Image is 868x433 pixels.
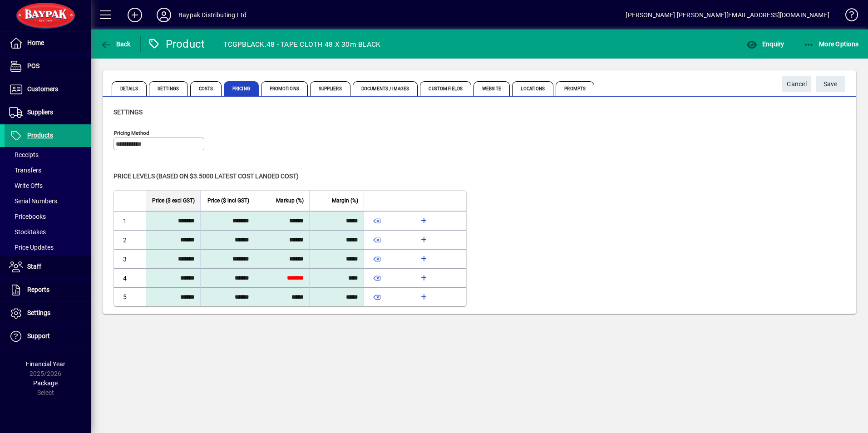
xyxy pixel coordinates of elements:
span: Margin (%) [332,196,358,206]
td: 1 [114,211,146,230]
span: Details [112,81,147,96]
span: Locations [512,81,553,96]
a: Support [5,325,91,348]
a: Home [5,32,91,54]
span: Price ($ incl GST) [207,196,249,206]
td: 2 [114,230,146,249]
span: Settings [113,108,143,116]
button: Back [98,36,133,52]
div: Baypak Distributing Ltd [178,8,247,22]
a: Receipts [5,147,91,162]
span: S [824,80,827,88]
a: Pricebooks [5,209,91,224]
a: Staff [5,256,91,278]
span: Receipts [9,151,39,158]
button: Profile [149,7,178,23]
span: Stocktakes [9,228,46,236]
span: Reports [27,286,49,293]
span: Home [27,39,44,46]
span: Package [33,379,58,387]
span: Prompts [556,81,594,96]
button: Add [120,7,149,23]
span: Price Updates [9,244,54,251]
span: Promotions [261,81,308,96]
a: Price Updates [5,240,91,255]
mat-label: Pricing method [114,130,149,136]
span: Cancel [787,77,807,92]
span: Price levels (based on $3.5000 Latest cost landed cost) [113,172,299,180]
span: Transfers [9,167,41,174]
a: Reports [5,279,91,301]
span: Customers [27,85,58,93]
span: Markup (%) [276,196,304,206]
span: Settings [149,81,188,96]
span: Suppliers [27,108,53,116]
button: Cancel [782,76,811,92]
span: Support [27,332,50,340]
span: POS [27,62,39,69]
button: Save [816,76,845,92]
a: Stocktakes [5,224,91,240]
span: Costs [190,81,222,96]
button: More Options [801,36,861,52]
span: More Options [804,40,859,48]
div: [PERSON_NAME] [PERSON_NAME][EMAIL_ADDRESS][DOMAIN_NAME] [626,8,829,22]
a: Settings [5,302,91,325]
span: Staff [27,263,41,270]
span: Products [27,132,53,139]
a: Write Offs [5,178,91,193]
span: Documents / Images [353,81,418,96]
span: Suppliers [310,81,350,96]
a: POS [5,55,91,78]
span: Settings [27,309,50,316]
a: Customers [5,78,91,101]
span: Price ($ excl GST) [152,196,195,206]
span: Pricebooks [9,213,46,220]
span: Back [100,40,131,48]
span: Website [473,81,510,96]
a: Knowledge Base [838,2,857,31]
app-page-header-button: Back [91,36,141,52]
a: Transfers [5,162,91,178]
div: Product [148,37,205,51]
td: 4 [114,268,146,287]
td: 5 [114,287,146,306]
span: Enquiry [746,40,784,48]
span: ave [824,77,838,92]
button: Enquiry [744,36,786,52]
span: Write Offs [9,182,43,189]
span: Financial Year [26,360,65,368]
span: Custom Fields [420,81,471,96]
a: Serial Numbers [5,193,91,209]
div: TCGPBLACK.48 - TAPE CLOTH 48 X 30m BLACK [223,37,380,52]
a: Suppliers [5,101,91,124]
td: 3 [114,249,146,268]
span: Pricing [224,81,259,96]
span: Serial Numbers [9,197,57,205]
